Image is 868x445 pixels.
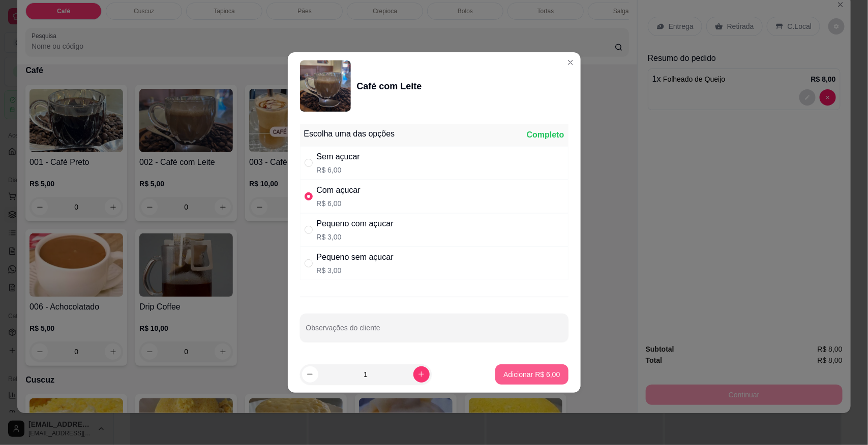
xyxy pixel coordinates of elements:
[317,218,394,230] div: Pequeno com açucar
[562,54,579,71] button: Close
[317,198,361,209] p: R$ 6,00
[300,60,351,111] img: product-image
[317,232,394,242] p: R$ 3,00
[302,366,318,383] button: decrease-product-quantity
[317,151,360,163] div: Sem açucar
[304,128,395,140] div: Escolha uma das opções
[317,265,394,276] p: R$ 3,00
[317,165,360,175] p: R$ 6,00
[413,366,430,383] button: increase-product-quantity
[306,327,562,337] input: Observações do cliente
[527,129,564,141] div: Completo
[317,184,361,196] div: Com açucar
[357,79,422,93] div: Café com Leite
[317,251,394,263] div: Pequeno sem açucar
[503,369,560,380] p: Adicionar R$ 6,00
[495,364,568,385] button: Adicionar R$ 6,00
